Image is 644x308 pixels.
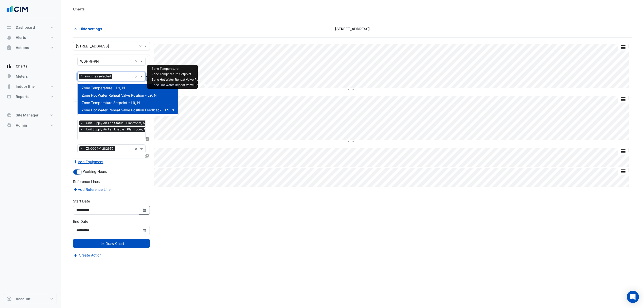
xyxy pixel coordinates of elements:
button: Actions [4,43,57,53]
app-icon: Site Manager [7,113,12,118]
span: Clear [135,74,139,79]
button: Admin [4,120,57,130]
app-icon: Actions [7,45,12,50]
button: Account [4,294,57,304]
span: 4 favourites selected [79,74,112,79]
app-icon: Admin [7,123,12,128]
span: Charts [16,64,27,69]
button: Alerts [4,32,57,43]
span: Clear [135,59,139,64]
div: Options List [78,82,178,116]
span: Dashboard [16,25,35,30]
td: Zone Temperature Setpoint [149,72,224,77]
span: Clear [135,146,139,151]
span: Hide settings [79,26,102,31]
td: N [233,82,240,88]
span: Zone Temperature Setpoint - L9, N [82,100,140,105]
span: Zone Hot Water Reheat Valve Position Feedback - L9, N [82,108,174,112]
span: Unit Supply Air Fan Enable - Plantroom, All [85,127,148,132]
label: End Date [73,219,88,224]
td: Zone Hot Water Reheat Valve Position [149,77,224,82]
span: Unit Supply Air Fan Status - Plantroom, All [85,121,148,126]
span: Reports [16,94,29,99]
button: More Options [618,44,628,50]
span: Clone Favourites and Tasks from this Equipment to other Equipment [145,154,149,158]
button: Indoor Env [4,81,57,92]
td: Zone Hot Water Reheat Valve Position Feedback [149,82,224,88]
span: Clear [139,43,143,49]
button: Close [146,55,150,58]
app-icon: Alerts [7,35,12,40]
span: ZN0004-1 282650 [85,146,115,151]
span: Alerts [16,35,26,40]
button: More Options [618,148,628,155]
button: More Options [618,96,628,102]
span: × [79,146,84,151]
app-icon: Meters [7,74,12,79]
button: Site Manager [4,110,57,120]
fa-icon: Select Date [142,208,147,212]
app-icon: Dashboard [7,25,12,30]
button: Add Equipment [73,159,104,165]
span: Account [16,296,30,301]
span: Working Hours [83,169,107,174]
fa-icon: Select Date [142,228,147,233]
button: Create Action [73,252,102,258]
td: Zone Temperature [149,66,224,72]
span: [STREET_ADDRESS] [335,26,370,31]
span: Indoor Env [16,84,35,89]
img: Company Logo [6,4,29,14]
label: Reference Lines [73,179,100,184]
td: N [233,77,240,82]
button: Add Reference Line [73,186,111,192]
span: Site Manager [16,113,39,118]
div: Charts [73,6,85,12]
button: Dashboard [4,22,57,32]
td: N [233,72,240,77]
span: Actions [16,45,29,50]
td: L9 [224,72,233,77]
td: L9 [224,66,233,72]
app-icon: Reports [7,94,12,99]
td: L9 [224,77,233,82]
span: Admin [16,123,27,128]
app-icon: Charts [7,64,12,69]
div: Open Intercom Messenger [627,291,639,303]
button: Reports [4,92,57,102]
span: Meters [16,74,28,79]
app-icon: Indoor Env [7,84,12,89]
span: Choose Function [145,137,150,141]
td: L9 [224,82,233,88]
button: More Options [618,168,628,175]
button: Draw Chart [73,239,150,248]
span: × [79,127,84,132]
span: × [79,121,84,126]
span: Zone Temperature - L9, N [82,86,125,90]
label: Start Date [73,198,90,204]
button: Charts [4,61,57,71]
td: N [233,66,240,72]
span: Zone Hot Water Reheat Valve Position - L9, N [82,93,157,97]
button: Meters [4,71,57,81]
button: Hide settings [73,24,105,33]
